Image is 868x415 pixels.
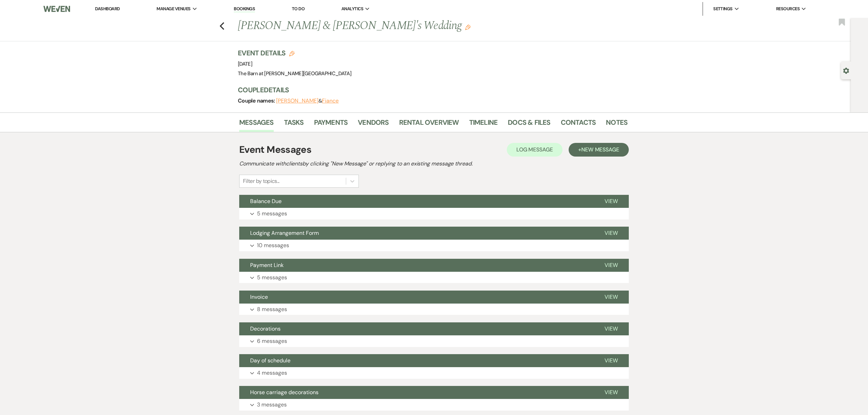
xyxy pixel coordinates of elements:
button: View [594,386,629,399]
span: View [605,389,618,396]
a: Docs & Files [508,117,550,132]
button: 3 messages [239,399,629,411]
button: View [594,195,629,208]
button: Lodging Arrangement Form [239,227,594,240]
span: Decorations [250,325,281,332]
a: Notes [606,117,627,132]
p: 10 messages [257,241,289,250]
button: Open lead details [843,67,849,73]
p: 4 messages [257,369,287,377]
button: Invoice [239,291,594,304]
h3: Event Details [238,48,351,58]
h3: Couple Details [238,85,621,95]
button: [PERSON_NAME] [276,98,318,104]
span: View [605,293,618,300]
span: View [605,229,618,237]
button: 5 messages [239,272,629,283]
a: Payments [314,117,348,132]
button: View [594,259,629,272]
a: Dashboard [95,6,120,12]
span: Log Message [516,146,553,153]
span: Settings [713,5,733,12]
span: Resources [776,5,800,12]
span: & [276,97,339,104]
span: View [605,325,618,332]
a: Vendors [358,117,389,132]
img: Weven Logo [43,2,70,16]
a: Timeline [469,117,498,132]
a: Rental Overview [399,117,459,132]
a: Tasks [284,117,304,132]
p: 3 messages [257,400,287,409]
button: View [594,291,629,304]
button: View [594,227,629,240]
h2: Communicate with clients by clicking "New Message" or replying to an existing message thread. [239,160,629,168]
p: 6 messages [257,337,287,346]
a: Contacts [561,117,596,132]
button: 10 messages [239,240,629,251]
span: Payment Link [250,262,284,269]
button: Day of schedule [239,354,594,367]
h1: Event Messages [239,143,311,157]
span: [DATE] [238,61,252,67]
span: Invoice [250,293,268,300]
button: +New Message [569,143,629,157]
span: New Message [581,146,619,153]
span: Lodging Arrangement Form [250,229,319,237]
span: Couple names: [238,97,276,104]
button: Edit [465,24,471,30]
button: 5 messages [239,208,629,219]
button: Fiance [322,98,339,104]
span: View [605,357,618,364]
button: Log Message [507,143,562,157]
a: Messages [239,117,274,132]
span: View [605,262,618,269]
button: 8 messages [239,304,629,315]
button: Decorations [239,322,594,335]
h1: [PERSON_NAME] & [PERSON_NAME]'s Wedding [238,18,544,34]
a: Bookings [234,6,255,12]
button: 6 messages [239,335,629,347]
button: Horse carriage decorations [239,386,594,399]
span: Horse carriage decorations [250,389,318,396]
span: Day of schedule [250,357,290,364]
button: View [594,322,629,335]
a: To Do [292,6,304,12]
span: The Barn at [PERSON_NAME][GEOGRAPHIC_DATA] [238,70,351,77]
span: View [605,198,618,205]
p: 5 messages [257,273,287,282]
button: Balance Due [239,195,594,208]
div: Filter by topics... [243,177,280,185]
p: 5 messages [257,209,287,218]
span: Analytics [341,5,363,12]
button: 4 messages [239,367,629,379]
span: Manage Venues [157,5,190,12]
p: 8 messages [257,305,287,314]
span: Balance Due [250,198,282,205]
button: View [594,354,629,367]
button: Payment Link [239,259,594,272]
